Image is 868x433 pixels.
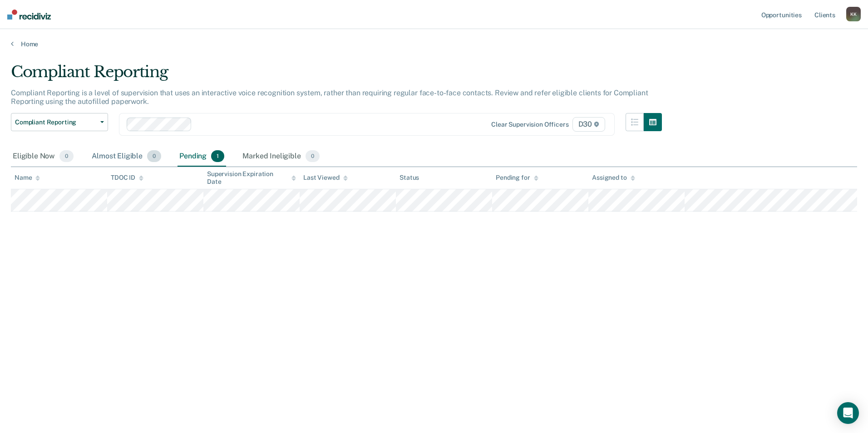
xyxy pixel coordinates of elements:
p: Compliant Reporting is a level of supervision that uses an interactive voice recognition system, ... [11,89,648,106]
span: 0 [147,150,161,162]
span: 1 [211,150,224,162]
div: Supervision Expiration Date [207,170,296,186]
div: Clear supervision officers [491,121,568,128]
span: 0 [306,150,320,162]
div: Open Intercom Messenger [837,402,859,424]
div: Assigned to [592,174,635,182]
div: Last Viewed [303,174,347,182]
span: D30 [572,117,605,132]
div: Almost Eligible0 [90,147,163,167]
div: Eligible Now0 [11,147,75,167]
div: Marked Ineligible0 [241,147,321,167]
button: Compliant Reporting [11,113,108,131]
button: KK [846,7,861,21]
div: K K [846,7,861,21]
div: Pending for [496,174,538,182]
div: TDOC ID [111,174,143,182]
div: Pending1 [178,147,226,167]
div: Compliant Reporting [11,63,662,89]
a: Home [11,40,857,48]
span: Compliant Reporting [15,118,97,126]
img: Recidiviz [7,10,51,20]
div: Status [399,174,419,182]
span: 0 [59,150,74,162]
div: Name [15,174,40,182]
